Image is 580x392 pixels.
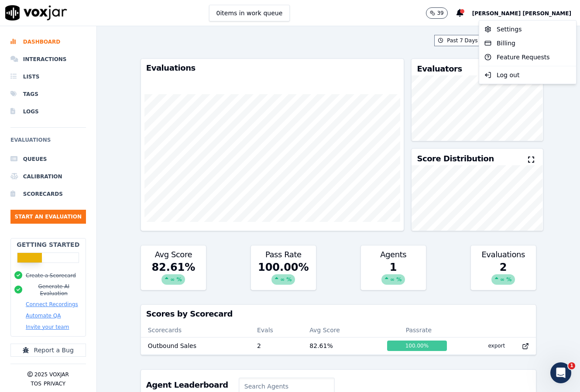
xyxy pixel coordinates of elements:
[10,33,86,51] a: Dashboard
[146,64,399,72] h3: Evaluations
[481,339,512,353] button: export
[550,362,571,383] iframe: Intercom live chat
[568,362,575,369] span: 1
[472,10,571,17] span: [PERSON_NAME] [PERSON_NAME]
[146,310,531,318] h3: Scores by Scorecard
[10,344,86,357] button: Report a Bug
[26,301,78,308] button: Connect Recordings
[31,380,41,387] button: TOS
[476,251,531,259] h3: Evaluations
[26,312,61,319] button: Automate QA
[146,381,228,389] h3: Agent Leaderboard
[141,337,250,355] td: Outbound Sales
[302,323,380,337] th: Avg Score
[471,260,536,290] div: 2
[26,283,82,297] button: Generate AI Evaluation
[437,10,443,17] p: 39
[5,5,67,20] img: voxjar logo
[10,150,86,168] a: Queues
[17,240,79,249] h2: Getting Started
[491,274,515,285] div: ∞ %
[481,36,574,50] div: Billing
[426,7,456,19] button: 39
[10,210,86,224] button: Start an Evaluation
[141,260,206,290] div: 82.61 %
[380,323,457,337] th: Passrate
[361,260,426,290] div: 1
[10,103,86,120] a: Logs
[417,65,462,73] h3: Evaluators
[146,251,201,259] h3: Avg Score
[251,260,316,290] div: 100.00 %
[366,251,421,259] h3: Agents
[481,50,574,64] div: Feature Requests
[10,135,86,150] h6: Evaluations
[250,337,302,355] td: 2
[10,85,86,103] a: Tags
[434,35,488,46] button: Past 7 Days
[34,371,69,378] p: 2025 Voxjar
[10,51,86,68] a: Interactions
[472,8,580,18] button: [PERSON_NAME] [PERSON_NAME]
[10,168,86,185] a: Calibration
[10,68,86,85] a: Lists
[26,324,69,331] button: Invite your team
[387,341,447,351] div: 100.00 %
[381,274,405,285] div: ∞ %
[161,274,185,285] div: ∞ %
[271,274,295,285] div: ∞ %
[10,185,86,203] a: Scorecards
[481,22,574,36] div: Settings
[141,323,250,337] th: Scorecards
[479,20,577,84] div: [PERSON_NAME] [PERSON_NAME]
[426,7,447,19] button: 39
[250,323,302,337] th: Evals
[481,68,574,82] div: Log out
[44,380,65,387] button: Privacy
[26,272,76,279] button: Create a Scorecard
[256,251,311,259] h3: Pass Rate
[302,337,380,355] td: 82.61 %
[417,155,494,163] h3: Score Distribution
[209,5,290,21] button: 0items in work queue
